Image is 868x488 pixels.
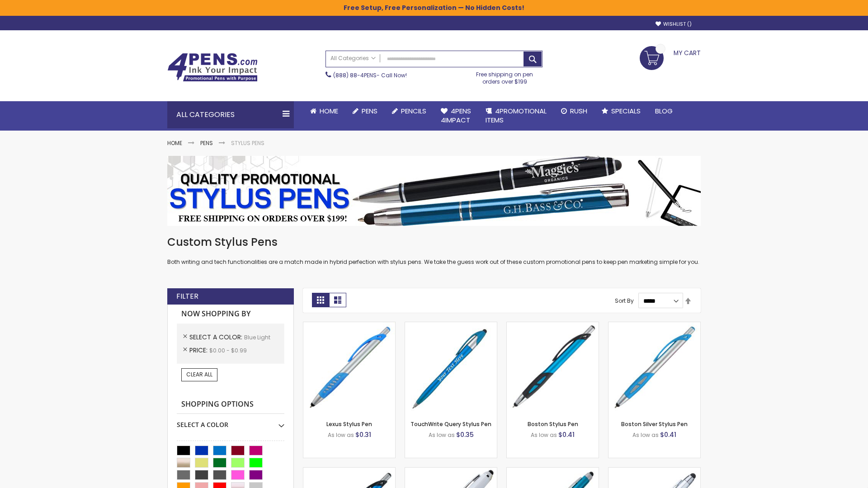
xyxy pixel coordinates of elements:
[405,322,497,414] img: TouchWrite Query Stylus Pen-Blue Light
[167,53,258,82] img: 4Pens Custom Pens and Promotional Products
[167,139,182,147] a: Home
[355,430,371,439] span: $0.31
[186,371,212,378] span: Clear All
[312,293,329,307] strong: Grid
[176,291,198,301] strong: Filter
[189,346,209,355] span: Price
[330,55,376,62] span: All Categories
[244,333,270,341] span: Blue Light
[456,430,474,439] span: $0.35
[656,21,692,28] a: Wishlist
[328,431,354,439] span: As low as
[429,431,455,439] span: As low as
[441,106,471,125] span: 4Pens 4impact
[167,156,701,226] img: Stylus Pens
[611,106,641,116] span: Specials
[615,297,634,305] label: Sort By
[554,101,594,121] a: Rush
[405,467,497,475] a: Kimberly Logo Stylus Pens-LT-Blue
[486,106,547,125] span: 4PROMOTIONAL ITEMS
[326,51,380,66] a: All Categories
[385,101,434,121] a: Pencils
[405,322,497,329] a: TouchWrite Query Stylus Pen-Blue Light
[177,414,284,429] div: Select A Color
[189,333,244,342] span: Select A Color
[478,101,554,131] a: 4PROMOTIONALITEMS
[528,420,578,428] a: Boston Stylus Pen
[609,322,700,414] img: Boston Silver Stylus Pen-Blue - Light
[181,368,217,381] a: Clear All
[333,71,407,79] span: - Call Now!
[570,106,587,116] span: Rush
[209,347,247,354] span: $0.00 - $0.99
[401,106,426,116] span: Pencils
[632,431,659,439] span: As low as
[200,139,213,147] a: Pens
[594,101,648,121] a: Specials
[326,420,372,428] a: Lexus Stylus Pen
[333,71,377,79] a: (888) 88-4PENS
[467,67,543,85] div: Free shipping on pen orders over $199
[410,420,491,428] a: TouchWrite Query Stylus Pen
[320,106,338,116] span: Home
[660,430,676,439] span: $0.41
[507,467,599,475] a: Lory Metallic Stylus Pen-Blue - Light
[167,101,294,128] div: All Categories
[177,305,284,324] strong: Now Shopping by
[303,322,395,414] img: Lexus Stylus Pen-Blue - Light
[507,322,599,414] img: Boston Stylus Pen-Blue - Light
[231,139,264,147] strong: Stylus Pens
[303,322,395,329] a: Lexus Stylus Pen-Blue - Light
[303,467,395,475] a: Lexus Metallic Stylus Pen-Blue - Light
[558,430,575,439] span: $0.41
[362,106,377,116] span: Pens
[167,235,701,249] h1: Custom Stylus Pens
[177,395,284,414] strong: Shopping Options
[609,322,700,329] a: Boston Silver Stylus Pen-Blue - Light
[621,420,688,428] a: Boston Silver Stylus Pen
[609,467,700,475] a: Silver Cool Grip Stylus Pen-Blue - Light
[167,235,701,266] div: Both writing and tech functionalities are a match made in hybrid perfection with stylus pens. We ...
[434,101,478,131] a: 4Pens4impact
[531,431,557,439] span: As low as
[655,106,673,116] span: Blog
[648,101,680,121] a: Blog
[303,101,345,121] a: Home
[345,101,385,121] a: Pens
[507,322,599,329] a: Boston Stylus Pen-Blue - Light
